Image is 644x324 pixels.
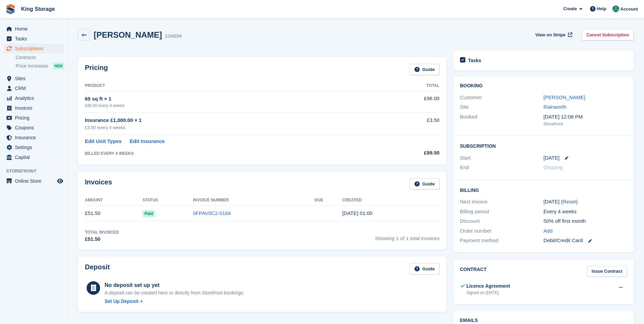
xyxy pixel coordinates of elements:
[460,227,544,235] div: Order number
[315,195,343,206] th: Due
[544,198,627,206] div: [DATE] ( )
[544,217,627,225] div: 50% off first month
[130,138,165,145] a: Edit Insurance
[612,5,619,12] img: John King
[3,103,64,113] a: menu
[15,24,56,34] span: Home
[15,176,56,186] span: Online Store
[460,83,627,89] h2: Booking
[16,62,64,70] a: Price increases NEW
[460,318,627,323] h2: Emails
[620,6,638,13] span: Account
[85,80,382,91] th: Product
[193,210,231,216] a: 0FPAV0C2-0164
[3,113,64,123] a: menu
[16,54,64,61] a: Contracts
[85,64,108,75] h2: Pricing
[143,195,193,206] th: Status
[3,176,64,186] a: menu
[460,186,627,193] h2: Billing
[3,44,64,53] a: menu
[15,34,56,43] span: Tasks
[85,206,143,221] td: £51.50
[143,210,155,217] span: Paid
[3,34,64,43] a: menu
[5,4,16,14] img: stora-icon-8386f47178a22dfd0bd8f6a31ec36ba5ce8667c1dd55bd0f319d3a0aa187defe.svg
[15,123,56,132] span: Coupons
[410,64,440,75] a: Guide
[544,154,559,162] time: 2025-09-01 00:00:00 UTC
[85,235,119,243] div: £51.50
[3,143,64,152] a: menu
[544,208,627,216] div: Every 4 weeks
[544,164,563,170] span: Ongoing
[18,3,58,15] a: King Storage
[382,149,439,157] div: £99.50
[533,29,574,40] a: View on Stripe
[410,263,440,274] a: Guide
[3,133,64,142] a: menu
[85,116,382,124] div: Insurance £1,000.00 × 1
[3,123,64,132] a: menu
[16,63,48,69] span: Price increases
[85,195,143,206] th: Amount
[85,150,382,157] div: BILLED EVERY 4 WEEKS
[342,210,372,216] time: 2025-09-01 00:00:23 UTC
[582,29,634,40] a: Cancel Subscription
[544,237,627,245] div: Debit/Credit Card
[3,84,64,93] a: menu
[3,24,64,34] a: menu
[105,289,244,296] p: A deposit can be created here or directly from Storefront bookings.
[460,94,544,102] div: Customer
[460,142,627,149] h2: Subscription
[3,152,64,162] a: menu
[56,177,64,185] a: Preview store
[544,94,585,100] a: [PERSON_NAME]
[165,32,182,40] div: 104694
[460,237,544,245] div: Payment method
[193,195,314,206] th: Invoice Number
[563,5,577,12] span: Create
[3,93,64,103] a: menu
[85,95,382,103] div: 65 sq ft × 1
[597,5,606,12] span: Help
[53,62,64,69] div: NEW
[460,164,544,172] div: End
[460,217,544,225] div: Discount
[15,103,56,113] span: Invoices
[460,208,544,216] div: Billing period
[15,133,56,142] span: Insurance
[6,168,68,175] span: Storefront
[466,283,510,290] div: Licence Agreement
[94,30,162,39] h2: [PERSON_NAME]
[15,93,56,103] span: Analytics
[85,229,119,235] div: Total Invoiced
[382,113,439,135] td: £3.50
[544,121,627,127] div: Storefront
[15,84,56,93] span: CRM
[105,281,244,289] div: No deposit set up yet
[468,57,481,64] h2: Tasks
[105,298,139,305] div: Set Up Deposit
[460,113,544,127] div: Booked
[466,290,510,296] div: Signed on [DATE]
[544,227,553,235] a: Add
[15,74,56,83] span: Sites
[544,113,627,121] div: [DATE] 12:08 PM
[85,103,382,109] div: £96.00 every 4 weeks
[15,113,56,123] span: Pricing
[85,178,112,190] h2: Invoices
[85,263,110,274] h2: Deposit
[410,178,440,190] a: Guide
[375,229,440,243] span: Showing 1 of 1 total invoices
[460,266,487,277] h2: Contract
[3,74,64,83] a: menu
[587,266,627,277] a: Issue Contract
[85,138,122,145] a: Edit Unit Types
[15,152,56,162] span: Capital
[460,198,544,206] div: Next invoice
[342,195,439,206] th: Created
[15,44,56,53] span: Subscriptions
[382,91,439,112] td: £96.00
[85,124,382,131] div: £3.50 every 4 weeks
